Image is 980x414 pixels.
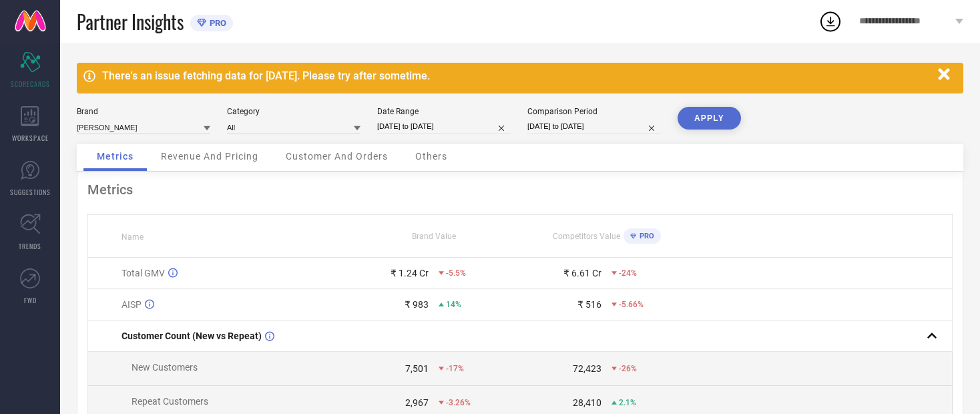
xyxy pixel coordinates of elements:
span: -17% [446,364,464,373]
span: Revenue And Pricing [161,151,258,162]
div: Metrics [87,182,953,198]
span: Metrics [97,151,134,162]
span: -5.5% [446,268,466,278]
div: Brand [77,107,210,116]
span: FWD [24,295,37,305]
div: 72,423 [573,363,601,374]
span: Partner Insights [77,8,184,35]
span: 14% [446,300,461,309]
span: Customer And Orders [286,151,388,162]
div: Date Range [377,107,511,116]
input: Select comparison period [527,120,661,134]
span: PRO [636,232,654,240]
div: ₹ 6.61 Cr [563,268,601,278]
span: AISP [121,299,142,310]
div: 7,501 [405,363,429,374]
span: New Customers [132,362,198,373]
div: 2,967 [405,397,429,408]
span: SUGGESTIONS [10,187,51,197]
span: -26% [619,364,637,373]
span: PRO [206,18,226,28]
span: TRENDS [19,241,41,251]
div: Category [227,107,360,116]
span: -3.26% [446,398,471,407]
div: There's an issue fetching data for [DATE]. Please try after sometime. [102,69,931,82]
span: Others [415,151,447,162]
span: SCORECARDS [11,79,50,89]
span: Competitors Value [553,232,620,241]
div: ₹ 516 [577,299,601,310]
span: WORKSPACE [12,133,49,143]
div: Open download list [818,9,842,33]
span: Total GMV [121,268,165,278]
span: -24% [619,268,637,278]
div: Comparison Period [527,107,661,116]
div: 28,410 [573,397,601,408]
div: ₹ 983 [405,299,429,310]
span: Repeat Customers [132,396,208,407]
input: Select date range [377,120,511,134]
span: Customer Count (New vs Repeat) [121,331,262,341]
div: ₹ 1.24 Cr [391,268,429,278]
button: APPLY [678,107,741,130]
span: Name [121,232,144,242]
span: -5.66% [619,300,644,309]
span: 2.1% [619,398,636,407]
span: Brand Value [412,232,456,241]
